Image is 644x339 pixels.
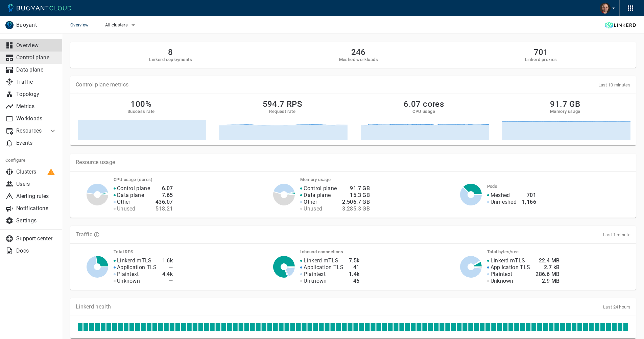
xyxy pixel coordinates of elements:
[5,21,14,29] img: Buoyant
[149,47,192,57] h2: 8
[491,278,514,284] p: Unknown
[349,278,360,284] h4: 46
[127,109,155,114] h5: Success rate
[94,232,100,238] svg: TLS data is compiled from traffic seen by Linkerd proxies. RPS and TCP bytes reflect both inbound...
[16,54,57,61] p: Control plane
[522,192,536,199] h4: 701
[162,257,173,264] h4: 1.6k
[76,231,92,238] p: Traffic
[342,192,370,199] h4: 15.3 GB
[16,66,57,73] p: Data plane
[550,99,580,109] h2: 91.7 GB
[16,127,43,134] p: Resources
[16,22,56,28] p: Buoyant
[117,278,140,284] p: Unknown
[156,205,173,212] h4: 518.21
[76,303,111,310] p: Linkerd health
[349,271,360,278] h4: 1.4k
[16,140,57,146] p: Events
[535,257,559,264] h4: 22.4 MB
[117,185,150,192] p: Control plane
[304,257,338,264] p: Linkerd mTLS
[16,103,57,110] p: Metrics
[16,205,57,212] p: Notifications
[16,42,57,49] p: Overview
[491,199,517,205] p: Unmeshed
[603,232,630,237] span: Last 1 minute
[404,99,444,109] h2: 6.07 cores
[156,185,173,192] h4: 6.07
[16,168,57,175] p: Clusters
[491,271,512,278] p: Plaintext
[522,199,536,205] h4: 1,166
[156,192,173,199] h4: 7.65
[16,217,57,224] p: Settings
[342,199,370,205] h4: 2,506.7 GB
[70,16,97,34] span: Overview
[500,99,630,140] a: 91.7 GBMemory usage
[263,99,303,109] h2: 594.7 RPS
[76,159,630,166] p: Resource usage
[349,264,360,271] h4: 41
[304,278,327,284] p: Unknown
[412,109,435,114] h5: CPU usage
[304,264,343,271] p: Application TLS
[76,99,206,140] a: 100%Success rate
[491,264,530,271] p: Application TLS
[342,205,370,212] h4: 3,285.3 GB
[603,304,630,310] span: Last 24 hours
[117,205,136,212] p: Unused
[339,47,378,57] h2: 246
[535,278,559,284] h4: 2.9 MB
[117,264,157,271] p: Application TLS
[117,257,152,264] p: Linkerd mTLS
[16,91,57,98] p: Topology
[76,81,128,88] p: Control plane metrics
[16,235,57,242] p: Support center
[550,109,580,114] h5: Memory usage
[269,109,295,114] h5: Request rate
[359,99,489,140] a: 6.07 coresCPU usage
[304,205,322,212] p: Unused
[525,47,557,57] h2: 701
[349,257,360,264] h4: 7.5k
[130,99,151,109] h2: 100%
[525,57,557,62] h5: Linkerd proxies
[304,185,337,192] p: Control plane
[342,185,370,192] h4: 91.7 GB
[600,3,611,14] img: Travis Beckham
[117,192,144,199] p: Data plane
[491,192,510,199] p: Meshed
[5,158,57,163] h5: Configure
[304,199,317,205] p: Other
[16,181,57,187] p: Users
[156,199,173,205] h4: 436.07
[149,57,192,62] h5: Linkerd deployments
[304,192,331,199] p: Data plane
[16,247,57,254] p: Docs
[304,271,326,278] p: Plaintext
[217,99,348,140] a: 594.7 RPSRequest rate
[16,79,57,85] p: Traffic
[162,264,173,271] h4: —
[535,271,559,278] h4: 286.6 MB
[598,82,631,87] span: Last 10 minutes
[117,199,130,205] p: Other
[16,115,57,122] p: Workloads
[105,20,137,30] button: All clusters
[339,57,378,62] h5: Meshed workloads
[16,193,57,200] p: Alerting rules
[117,271,139,278] p: Plaintext
[162,278,173,284] h4: —
[162,271,173,278] h4: 4.4k
[105,22,129,28] span: All clusters
[491,257,525,264] p: Linkerd mTLS
[535,264,559,271] h4: 2.7 kB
